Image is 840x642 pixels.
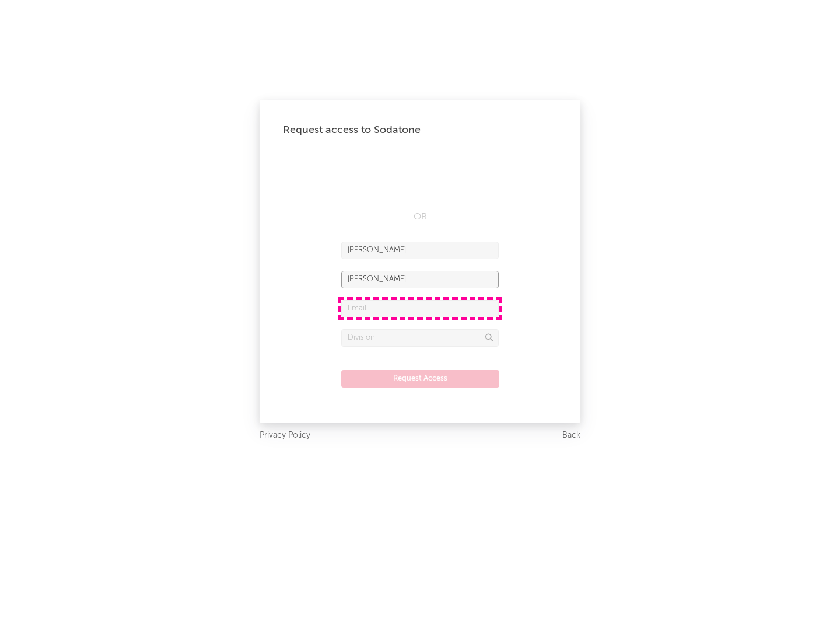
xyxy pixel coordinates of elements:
[341,210,499,224] div: OR
[260,428,310,443] a: Privacy Policy
[562,428,580,443] a: Back
[283,123,557,137] div: Request access to Sodatone
[341,370,499,388] button: Request Access
[341,271,499,288] input: Last Name
[341,329,499,347] input: Division
[341,300,499,317] input: Email
[341,242,499,259] input: First Name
